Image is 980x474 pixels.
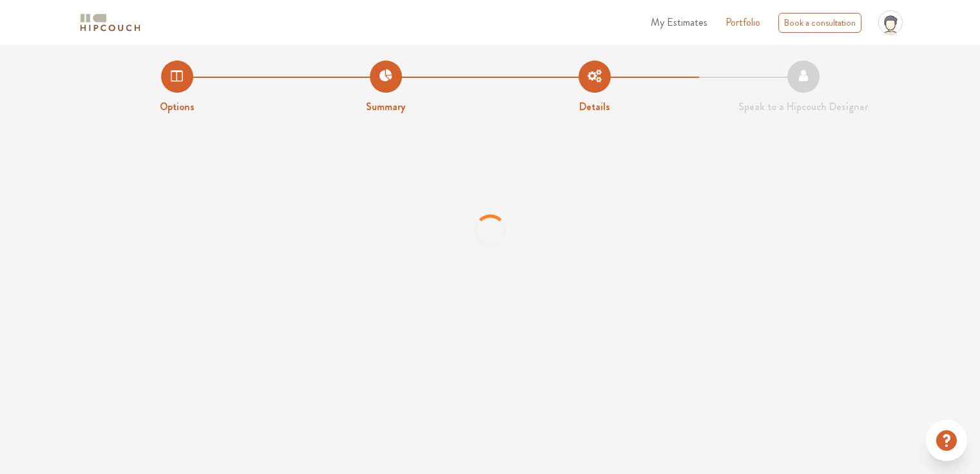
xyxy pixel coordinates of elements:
span: logo-horizontal.svg [78,8,142,37]
strong: Speak to a Hipcouch Designer [738,99,868,114]
span: My Estimates [651,15,707,30]
div: Book a consultation [778,13,861,33]
strong: Details [579,99,610,114]
strong: Options [160,99,195,114]
img: logo-horizontal.svg [78,12,142,34]
a: Portfolio [725,15,760,30]
strong: Summary [366,99,405,114]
